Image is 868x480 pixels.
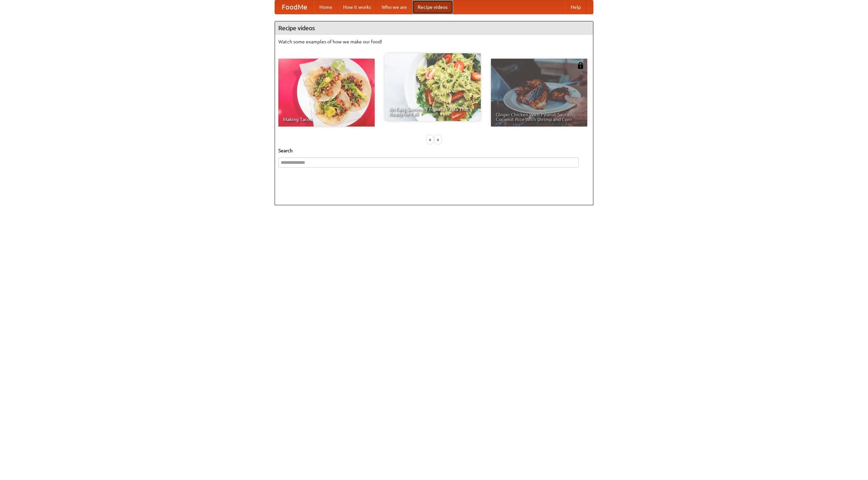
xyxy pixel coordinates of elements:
a: Home [314,0,338,14]
span: Making Tacos [283,117,370,122]
p: Watch some examples of how we make our food! [278,38,590,45]
span: An Easy, Summery Tomato Pasta That's Ready for Fall [389,107,476,116]
div: » [435,135,441,144]
a: How it works [338,0,376,14]
img: 483408.png [577,62,584,69]
h5: Search [278,147,590,154]
h4: Recipe videos [275,21,593,35]
a: Help [565,0,586,14]
a: FoodMe [275,0,314,14]
a: Making Tacos [278,59,375,127]
a: Who we are [376,0,412,14]
a: Recipe videos [412,0,453,14]
a: An Easy, Summery Tomato Pasta That's Ready for Fall [384,53,481,121]
div: « [427,135,433,144]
